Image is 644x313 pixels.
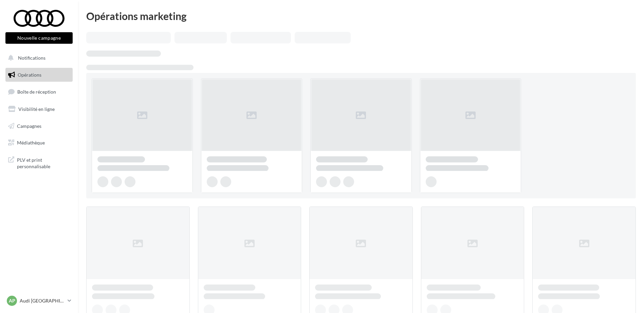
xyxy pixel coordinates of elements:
[4,68,74,82] a: Opérations
[9,297,15,304] span: AP
[18,106,55,112] span: Visibilité en ligne
[5,294,73,307] a: AP Audi [GEOGRAPHIC_DATA]
[20,297,65,304] p: Audi [GEOGRAPHIC_DATA]
[17,155,70,170] span: PLV et print personnalisable
[17,89,56,95] span: Boîte de réception
[17,123,41,129] span: Campagnes
[17,140,45,145] span: Médiathèque
[4,119,74,133] a: Campagnes
[18,55,45,61] span: Notifications
[4,136,74,150] a: Médiathèque
[4,153,74,173] a: PLV et print personnalisable
[18,72,41,78] span: Opérations
[4,51,71,65] button: Notifications
[86,11,636,21] div: Opérations marketing
[5,32,73,44] button: Nouvelle campagne
[4,84,74,99] a: Boîte de réception
[4,102,74,116] a: Visibilité en ligne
